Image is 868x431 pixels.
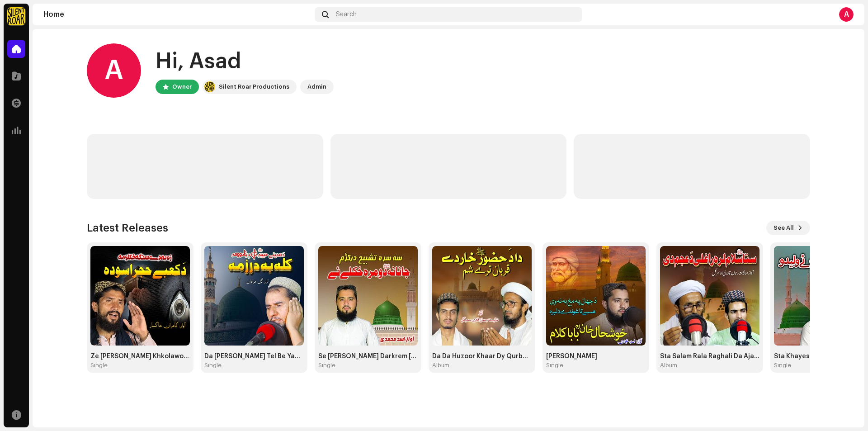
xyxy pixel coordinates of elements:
button: See All [766,221,810,235]
span: Search [336,11,357,18]
img: fcfd72e7-8859-4002-b0df-9a7058150634 [7,7,25,25]
div: Album [432,362,449,369]
img: 5cf877b1-d5c1-47c8-b2dd-da9580409657 [432,246,532,346]
div: Admin [307,81,326,92]
img: b5859296-54c7-482c-a1f5-125221674966 [318,246,418,346]
div: A [839,7,854,22]
div: Single [204,362,222,369]
img: ef1cf366-22f4-4db0-9f19-145ce08ff0f0 [204,246,304,346]
div: Single [90,362,108,369]
div: Hi, Asad [156,47,334,76]
div: Single [318,362,335,369]
div: Se [PERSON_NAME] Darkrem [PERSON_NAME] Khkole Ye [318,353,418,360]
img: fcfd72e7-8859-4002-b0df-9a7058150634 [204,81,215,92]
div: [PERSON_NAME] [546,353,646,360]
img: 10337be4-260e-49ff-9d3f-e785b017d01a [546,246,646,346]
span: See All [774,219,794,237]
img: 5c6dd0b3-f387-433c-8215-52e0f69b5f1c [660,246,759,346]
div: Single [774,362,791,369]
img: 4dcf84e5-784c-42f1-84ac-14aa493ab9bf [90,246,190,346]
div: A [87,43,141,98]
div: Da [PERSON_NAME] Tel Be Yadawama Kala Ba Darzema [204,353,304,360]
div: Sta Salam Rala Raghali Da Ajam Di [660,353,759,360]
div: Single [546,362,563,369]
div: Home [43,11,311,18]
div: Silent Roar Productions [219,81,289,92]
div: Da Da Huzoor Khaar Dy Qurban Tre Shem [432,353,532,360]
div: Ze [PERSON_NAME] Khkolawoma Da Kabe Hajr E [GEOGRAPHIC_DATA] [90,353,190,360]
h3: Latest Releases [87,221,168,235]
div: Album [660,362,677,369]
div: Owner [172,81,192,92]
